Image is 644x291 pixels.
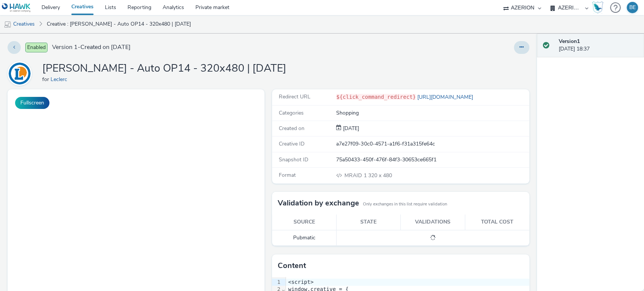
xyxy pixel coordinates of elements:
[592,2,603,14] img: Hawk Academy
[279,93,310,100] span: Redirect URL
[363,201,447,207] small: Only exchanges in this list require validation
[286,279,529,286] div: <script>
[336,140,528,148] div: a7e27f09-30c0-4571-a1f6-f31a315fe64c
[278,260,306,271] h3: Content
[279,109,304,116] span: Categories
[43,15,195,33] a: Creative : [PERSON_NAME] - Auto OP14 - 320x480 | [DATE]
[341,125,359,132] div: Creation 13 October 2025, 18:37
[272,279,281,286] div: 1
[278,198,359,209] h3: Validation by exchange
[25,43,48,52] span: Enabled
[4,21,11,28] img: mobile
[279,172,296,179] span: Format
[272,230,336,245] td: Pubmatic
[9,63,31,84] img: Leclerc
[337,214,401,230] th: State
[344,172,368,179] span: MRAID 1
[279,140,304,147] span: Creative ID
[336,109,528,117] div: Shopping
[279,125,304,132] span: Created on
[42,61,286,76] h1: [PERSON_NAME] - Auto OP14 - 320x480 | [DATE]
[272,214,336,230] th: Source
[279,156,308,163] span: Snapshot ID
[51,76,70,83] a: Leclerc
[336,94,416,100] code: ${click_command_redirect}
[559,38,580,45] strong: Version 1
[341,125,359,132] span: [DATE]
[416,93,476,101] a: [URL][DOMAIN_NAME]
[42,76,51,83] span: for
[52,43,131,52] span: Version 1 - Created on [DATE]
[465,214,529,230] th: Total cost
[8,70,35,77] a: Leclerc
[344,172,392,179] span: 320 x 480
[559,38,638,53] div: [DATE] 18:37
[15,97,49,109] button: Fullscreen
[2,3,31,12] img: undefined Logo
[336,156,528,164] div: 75a50433-450f-476f-84f3-30653ce665f1
[592,2,606,14] a: Hawk Academy
[629,2,636,13] div: BE
[401,214,465,230] th: Validations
